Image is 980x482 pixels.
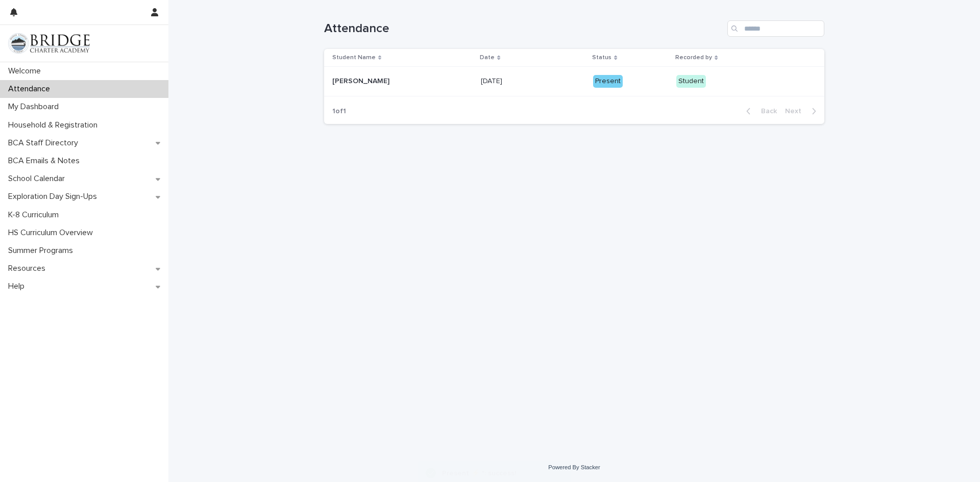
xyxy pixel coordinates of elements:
[675,52,712,63] p: Recorded by
[4,282,33,291] p: Help
[738,107,781,116] button: Back
[785,108,807,115] span: Next
[592,52,611,63] p: Status
[4,228,101,238] p: HS Curriculum Overview
[727,20,824,37] input: Search
[4,156,88,166] p: BCA Emails & Notes
[324,67,824,96] tr: [PERSON_NAME][PERSON_NAME] [DATE][DATE] PresentStudent
[332,52,376,63] p: Student Name
[324,21,723,36] h1: Attendance
[481,75,504,86] p: [DATE]
[593,75,623,88] div: Present
[4,264,54,273] p: Resources
[4,102,67,112] p: My Dashboard
[4,210,67,220] p: K-8 Curriculum
[755,108,777,115] span: Back
[4,84,58,94] p: Attendance
[8,33,90,54] img: V1C1m3IdTEidaUdm9Hs0
[4,66,49,76] p: Welcome
[324,99,354,124] p: 1 of 1
[548,464,600,470] a: Powered By Stacker
[4,120,106,130] p: Household & Registration
[676,75,706,88] div: Student
[480,52,495,63] p: Date
[4,192,105,201] p: Exploration Day Sign-Ups
[781,107,824,116] button: Next
[4,174,73,184] p: School Calendar
[4,246,81,256] p: Summer Programs
[332,75,391,86] p: [PERSON_NAME]
[442,467,550,479] div: Present ⚡ *: success!
[4,138,86,148] p: BCA Staff Directory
